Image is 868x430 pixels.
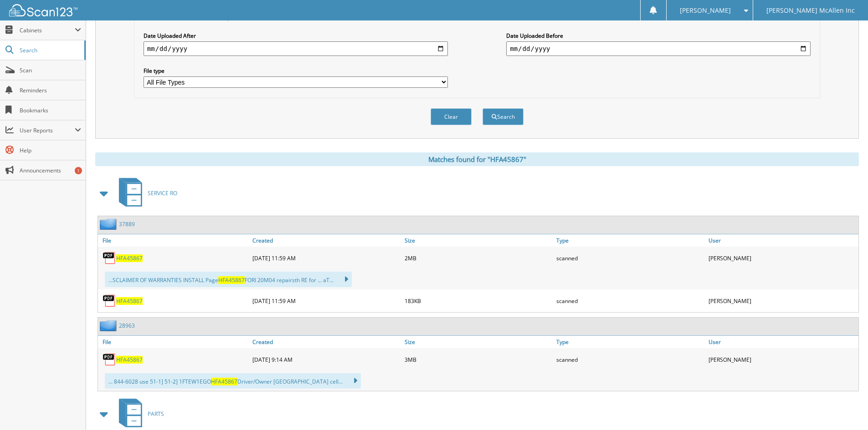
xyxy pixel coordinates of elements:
button: Clear [431,108,472,125]
div: [DATE] 11:59 AM [250,292,402,310]
div: 2MB [402,249,555,267]
div: 1 [75,167,82,174]
span: Cabinets [20,26,75,34]
a: File [98,336,250,348]
span: [PERSON_NAME] [680,8,731,13]
div: 3MB [402,350,555,369]
span: Bookmarks [20,106,81,114]
a: SERVICE RO [113,175,177,211]
label: Date Uploaded Before [506,32,811,40]
label: File type [144,67,448,75]
span: HFA45867 [218,276,245,284]
span: User Reports [20,126,75,134]
div: [PERSON_NAME] [706,292,858,310]
span: Announcements [20,167,81,174]
label: Date Uploaded After [144,32,448,40]
a: Size [402,336,555,348]
span: PARTS [148,410,164,418]
input: end [506,41,811,56]
a: Created [250,336,402,348]
div: [DATE] 9:14 AM [250,350,402,369]
button: Search [483,108,524,125]
img: PDF.png [103,353,116,366]
img: scan123-logo-white.svg [9,4,77,16]
a: HFA45867 [116,356,143,364]
a: HFA45867 [116,254,143,262]
a: User [706,234,858,247]
div: Matches found for "HFA45867" [95,152,859,166]
input: start [144,41,448,56]
div: ...SCLAIMER OF WARRANTIES INSTALL Page FORI 20M04 repairsth RE for ... aT... [105,272,352,287]
a: Type [554,336,706,348]
a: Type [554,234,706,247]
a: File [98,234,250,247]
span: Scan [20,66,81,74]
span: Help [20,147,81,154]
img: PDF.png [103,251,116,265]
span: Search [20,46,80,54]
div: [PERSON_NAME] [706,249,858,267]
a: Size [402,234,555,247]
span: Reminders [20,86,81,94]
a: 28963 [119,322,135,329]
div: scanned [554,292,706,310]
a: 37889 [119,220,135,228]
span: SERVICE RO [148,189,177,197]
div: scanned [554,249,706,267]
img: PDF.png [103,294,116,308]
div: [DATE] 11:59 AM [250,249,402,267]
div: scanned [554,350,706,369]
div: [PERSON_NAME] [706,350,858,369]
a: Created [250,234,402,247]
a: User [706,336,858,348]
div: 183KB [402,292,555,310]
img: folder2.png [100,320,119,331]
span: [PERSON_NAME] McAllen Inc [766,8,855,13]
img: folder2.png [100,218,119,230]
div: ... 844-6028 use 51-1] 51-2] 1FTEW1EGO Driver/Owner [GEOGRAPHIC_DATA] cell... [105,373,361,389]
span: HFA45867 [211,378,237,385]
a: HFA45867 [116,297,143,305]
